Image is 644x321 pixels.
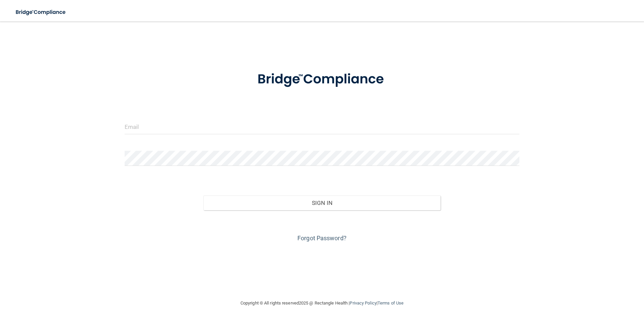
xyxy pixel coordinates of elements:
[297,235,347,242] a: Forgot Password?
[199,292,445,314] div: Copyright © All rights reserved 2025 @ Rectangle Health | |
[125,119,520,134] input: Email
[350,300,376,306] a: Privacy Policy
[378,300,404,306] a: Terms of Use
[203,195,441,210] button: Sign In
[10,5,72,19] img: bridge_compliance_login_screen.278c3ca4.svg
[244,62,400,97] img: bridge_compliance_login_screen.278c3ca4.svg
